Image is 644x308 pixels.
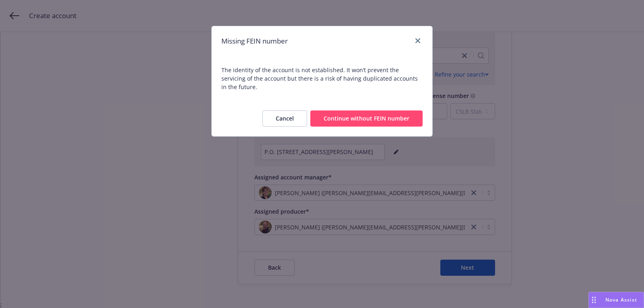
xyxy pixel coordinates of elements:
button: Continue without FEIN number [310,110,423,127]
span: The identity of the account is not established. It won’t prevent the servicing of the account but... [212,56,432,101]
button: Cancel [262,110,307,127]
a: close [413,36,423,46]
span: Nova Assist [605,296,637,303]
h1: Missing FEIN number [221,36,288,46]
button: Nova Assist [588,292,644,308]
div: Drag to move [589,292,599,308]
